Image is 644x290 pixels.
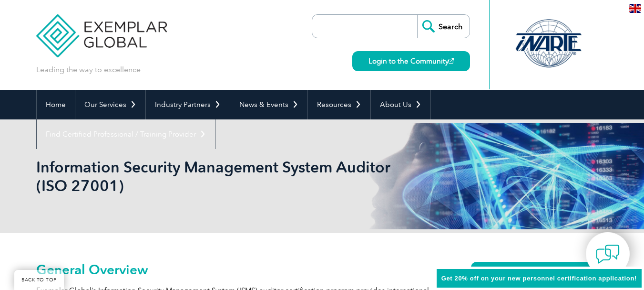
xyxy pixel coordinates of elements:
input: Search [417,15,470,38]
a: News & Events [230,90,307,119]
a: Resources [308,90,370,119]
h1: Information Security Management System Auditor (ISO 27001) [36,158,402,195]
a: Find Certified Professional / Training Provider [37,119,215,149]
a: Industry Partners [146,90,230,119]
h2: General Overview [36,262,437,277]
a: Home [37,90,75,119]
img: en [629,4,641,13]
p: Leading the way to excellence [36,64,141,75]
span: Get 20% off on your new personnel certification application! [441,275,637,282]
img: contact-chat.png [596,242,620,266]
a: CERTIFICATION FEE CALCULATOR [471,262,608,282]
img: open_square.png [449,58,454,64]
a: About Us [371,90,430,119]
a: Our Services [75,90,145,119]
a: BACK TO TOP [14,270,64,290]
a: Login to the Community [352,51,470,71]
